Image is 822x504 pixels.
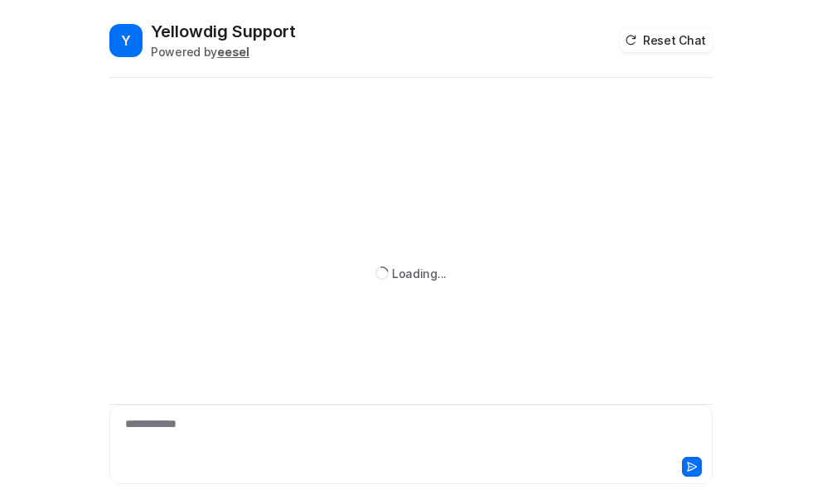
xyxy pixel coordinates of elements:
h2: Yellowdig Support [151,20,296,43]
b: eesel [217,45,249,59]
div: Powered by [151,43,296,60]
div: Loading... [392,265,447,282]
span: Y [109,24,143,57]
button: Reset Chat [620,28,713,52]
